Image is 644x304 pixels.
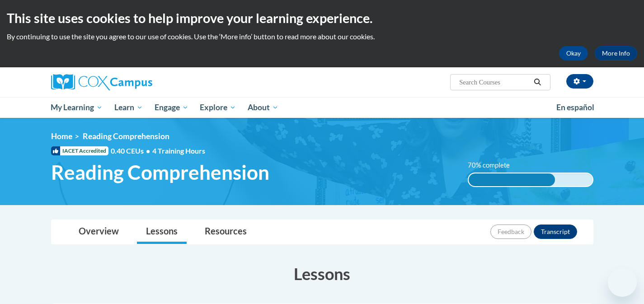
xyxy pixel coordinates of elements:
span: Learn [114,102,143,113]
div: Main menu [38,97,607,118]
span: Explore [200,102,236,113]
a: En español [550,98,600,117]
span: My Learning [51,102,103,113]
label: 70% complete [468,160,520,170]
div: 70% complete [469,173,555,186]
a: My Learning [45,97,109,118]
a: Explore [194,97,242,118]
span: Engage [155,102,188,113]
span: Reading Comprehension [83,131,169,141]
button: Search [531,77,544,88]
p: By continuing to use the site you agree to our use of cookies. Use the ‘More info’ button to read... [7,32,637,42]
a: About [242,97,284,118]
span: Reading Comprehension [51,160,269,184]
span: 0.40 CEUs [111,146,152,156]
h2: This site uses cookies to help improve your learning experience. [7,9,637,27]
span: About [248,102,278,113]
span: 4 Training Hours [152,146,205,155]
a: Learn [108,97,149,118]
button: Transcript [534,224,577,239]
span: • [146,146,150,155]
a: Resources [196,220,256,244]
span: IACET Accredited [51,146,108,155]
button: Account Settings [566,74,593,89]
h3: Lessons [51,262,593,285]
iframe: Button to launch messaging window [608,268,637,297]
a: Overview [70,220,128,244]
a: Lessons [137,220,187,244]
a: Engage [149,97,194,118]
img: Cox Campus [51,74,152,90]
input: Search Courses [458,77,531,88]
a: Cox Campus [51,74,223,90]
button: Feedback [490,224,531,239]
button: Okay [559,46,588,61]
a: More Info [595,46,637,61]
span: En español [556,103,594,112]
a: Home [51,131,72,141]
